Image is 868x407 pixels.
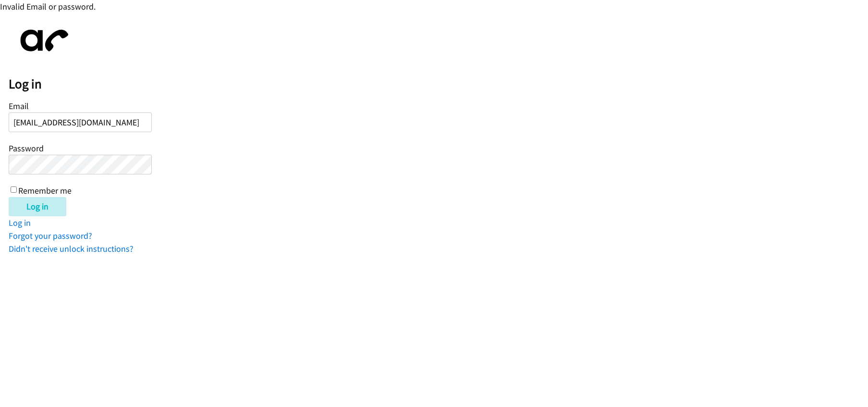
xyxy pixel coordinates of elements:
[18,185,72,196] label: Remember me
[9,243,133,254] a: Didn't receive unlock instructions?
[9,22,76,60] img: aphone-8a226864a2ddd6a5e75d1ebefc011f4aa8f32683c2d82f3fb0802fe031f96514.svg
[9,76,868,92] h2: Log in
[9,217,31,228] a: Log in
[9,230,92,241] a: Forgot your password?
[9,197,66,216] input: Log in
[9,143,44,154] label: Password
[9,100,29,111] label: Email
